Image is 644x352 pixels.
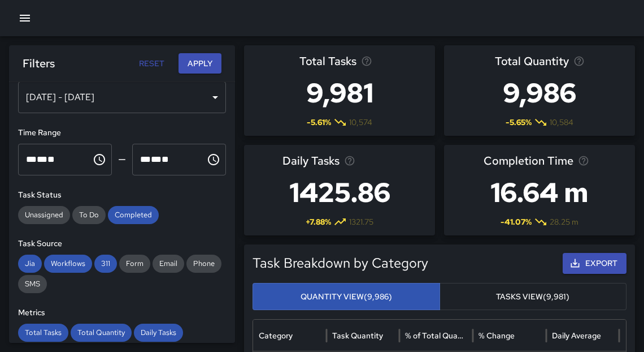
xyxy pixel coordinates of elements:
[573,55,585,67] svg: Total task quantity in the selected period, compared to the previous period.
[282,170,397,215] h3: 1425.86
[18,81,226,113] div: [DATE] - [DATE]
[18,307,226,319] h6: Metrics
[134,324,183,342] div: Daily Tasks
[94,255,117,273] div: 311
[153,255,184,273] div: Email
[18,238,226,250] h6: Task Source
[44,255,92,273] div: Workflows
[501,216,532,227] span: -41.07 %
[563,253,626,274] button: Export
[162,155,169,164] span: Meridiem
[552,330,601,341] div: Daily Average
[307,117,331,128] span: -5.61 %
[18,206,70,224] div: Unassigned
[253,254,532,272] h5: Task Breakdown by Category
[18,127,226,139] h6: Time Range
[151,155,162,164] span: Minutes
[361,55,372,67] svg: Total number of tasks in the selected period, compared to the previous period.
[179,53,221,74] button: Apply
[133,53,169,74] button: Reset
[332,330,383,341] div: Task Quantity
[550,117,573,128] span: 10,584
[495,70,585,115] h3: 9,986
[18,189,226,201] h6: Task Status
[44,258,92,269] span: Workflows
[484,152,573,170] span: Completion Time
[108,209,159,221] span: Completed
[306,216,331,227] span: + 7.88 %
[578,155,589,166] svg: Average time taken to complete tasks in the selected period, compared to the previous period.
[108,206,159,224] div: Completed
[282,152,340,170] span: Daily Tasks
[37,155,47,164] span: Minutes
[478,330,515,341] div: % Change
[119,258,150,269] span: Form
[550,216,578,227] span: 28.25 m
[349,117,372,128] span: 10,574
[18,324,68,342] div: Total Tasks
[495,52,569,70] span: Total Quantity
[440,283,627,311] button: Tasks View(9,981)
[47,155,55,164] span: Meridiem
[299,52,356,70] span: Total Tasks
[18,209,70,221] span: Unassigned
[186,255,221,273] div: Phone
[119,255,150,273] div: Form
[484,170,595,215] h3: 16.64 m
[71,327,132,338] span: Total Quantity
[299,70,380,115] h3: 9,981
[202,148,225,171] button: Choose time, selected time is 11:59 PM
[140,155,151,164] span: Hours
[405,330,466,341] div: % of Total Quantity
[18,255,42,273] div: Jia
[134,327,183,338] span: Daily Tasks
[18,275,47,293] div: SMS
[26,155,37,164] span: Hours
[259,330,293,341] div: Category
[72,209,106,221] span: To Do
[506,117,532,128] span: -5.65 %
[344,155,355,166] svg: Average number of tasks per day in the selected period, compared to the previous period.
[94,258,117,269] span: 311
[186,258,221,269] span: Phone
[23,54,55,72] h6: Filters
[18,327,68,338] span: Total Tasks
[18,258,42,269] span: Jia
[18,278,47,290] span: SMS
[88,148,111,171] button: Choose time, selected time is 12:00 AM
[253,283,440,311] button: Quantity View(9,986)
[72,206,106,224] div: To Do
[349,216,373,227] span: 1321.75
[153,258,184,269] span: Email
[71,324,132,342] div: Total Quantity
